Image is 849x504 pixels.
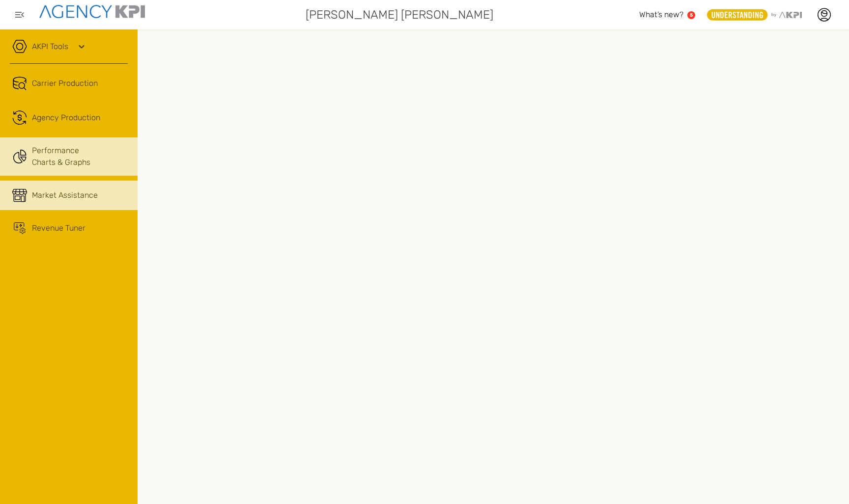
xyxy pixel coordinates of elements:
a: 5 [687,11,695,19]
a: AKPI Tools [32,41,68,53]
span: Market Assistance [32,189,98,201]
img: agencykpi-logo-550x69-2d9e3fa8.png [39,5,145,18]
span: Carrier Production [32,78,98,89]
text: 5 [690,12,693,18]
span: Revenue Tuner [32,222,85,234]
span: What’s new? [639,10,683,19]
span: Agency Production [32,112,100,124]
span: [PERSON_NAME] [PERSON_NAME] [306,6,493,24]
